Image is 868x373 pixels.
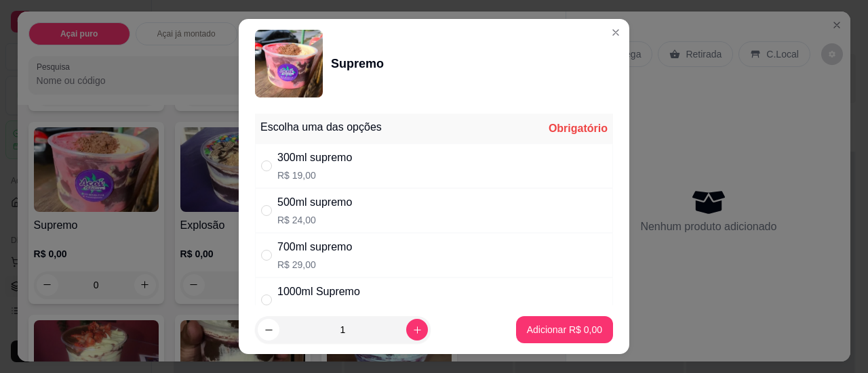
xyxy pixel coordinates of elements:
p: R$ 24,00 [277,213,352,227]
div: 500ml supremo [277,194,352,211]
button: Close [605,22,627,43]
button: Adicionar R$ 0,00 [516,316,613,343]
div: Obrigatório [549,120,608,137]
button: increase-product-quantity [406,319,428,341]
p: R$ 41,00 [277,303,360,316]
div: 300ml supremo [277,150,352,166]
button: decrease-product-quantity [258,319,279,341]
p: R$ 29,00 [277,258,352,271]
img: product-image [255,30,323,97]
div: Supremo [331,54,384,73]
p: R$ 19,00 [277,169,352,182]
p: Adicionar R$ 0,00 [527,323,602,336]
div: 1000ml Supremo [277,284,360,300]
div: Escolha uma das opções [260,119,382,135]
div: 700ml supremo [277,239,352,255]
